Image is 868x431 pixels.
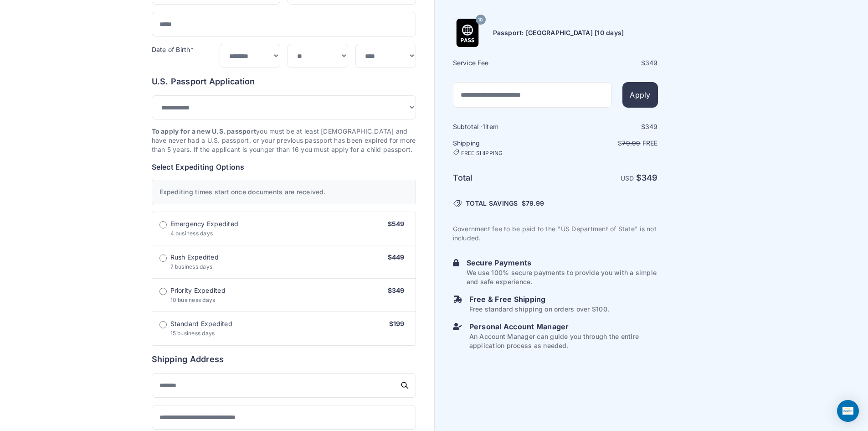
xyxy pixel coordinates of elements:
span: TOTAL SAVINGS [466,199,518,208]
span: $349 [388,286,405,294]
span: Standard Expedited [170,319,232,328]
span: 15 business days [170,330,215,337]
span: $ [522,199,544,208]
p: Free standard shipping on orders over $100. [469,305,609,314]
span: Free [642,139,658,147]
div: $ [556,122,658,131]
span: 10 [478,14,483,26]
div: Open Intercom Messenger [837,400,859,422]
p: An Account Manager can guide you through the entire application process as needed. [469,332,658,350]
span: Rush Expedited [170,253,219,262]
span: Emergency Expedited [170,219,239,228]
h6: Service Fee [453,58,555,68]
span: 79.99 [622,139,640,147]
span: 10 business days [170,296,216,303]
h6: Free & Free Shipping [469,294,609,305]
span: 349 [645,123,658,130]
span: 1 [483,123,485,130]
h6: Shipping [453,139,555,157]
span: 349 [642,173,658,182]
div: $ [556,58,658,68]
span: USD [621,174,634,182]
h6: Shipping Address [152,353,416,366]
h6: Subtotal · item [453,122,555,131]
strong: $ [636,173,658,182]
h6: Total [453,171,555,184]
span: 4 business days [170,230,213,237]
span: Priority Expedited [170,286,226,295]
h6: Secure Payments [467,257,658,268]
h6: Passport: [GEOGRAPHIC_DATA] [10 days] [493,28,624,37]
h6: Select Expediting Options [152,161,416,172]
p: you must be at least [DEMOGRAPHIC_DATA] and have never had a U.S. passport, or your previous pass... [152,127,416,154]
div: Expediting times start once documents are received. [152,180,416,204]
h6: U.S. Passport Application [152,75,416,88]
button: Apply [622,82,657,108]
p: Government fee to be paid to the "US Department of State" is not included. [453,224,658,243]
label: Date of Birth* [152,46,194,53]
h6: Personal Account Manager [469,321,658,332]
span: 349 [645,59,658,67]
p: $ [556,139,658,148]
span: 7 business days [170,263,213,270]
span: $449 [388,253,405,261]
span: $199 [389,320,405,327]
span: 79.99 [526,199,544,207]
strong: To apply for a new U.S. passport [152,127,257,135]
p: We use 100% secure payments to provide you with a simple and safe experience. [467,268,658,286]
span: FREE SHIPPING [461,150,503,157]
img: Product Name [453,19,482,47]
span: $549 [388,220,405,228]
